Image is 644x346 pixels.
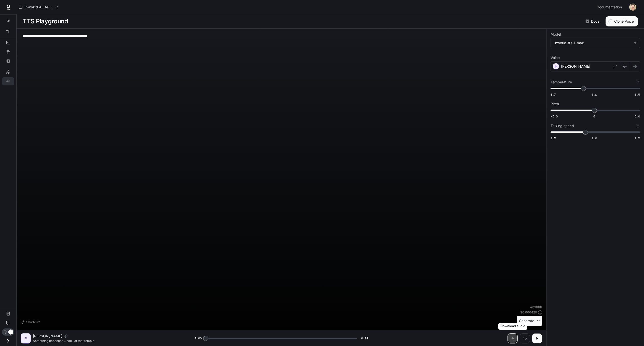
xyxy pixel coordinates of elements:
p: Model [551,33,561,36]
p: Voice [551,56,560,59]
a: Traces [2,48,14,56]
a: TTS Playground [2,77,14,85]
button: Download audio [508,333,518,343]
div: C [22,334,30,342]
a: Documentation [2,310,14,318]
div: inworld-tts-1-max [551,38,640,48]
span: 1.1 [592,92,597,97]
span: 1.5 [635,92,640,97]
a: Feedback [2,319,14,327]
a: Docs [584,16,601,26]
span: 5.0 [635,114,640,118]
span: 1.0 [592,136,597,140]
span: -5.0 [551,114,558,118]
p: Talking speed [551,124,574,128]
button: Shortcuts [21,318,42,326]
span: 0.5 [551,136,556,140]
p: [PERSON_NAME] [33,334,62,339]
p: Temperature [551,80,572,84]
img: User avatar [629,4,636,11]
a: Overview [2,16,14,24]
p: $ 0.000420 [520,310,537,314]
span: 1.5 [635,136,640,140]
a: Dashboards [2,39,14,47]
button: Reset to default [634,123,640,129]
button: Clone Voice [606,16,638,26]
p: Pitch [551,102,559,106]
a: Documentation [595,2,626,12]
div: Download audio [498,323,527,330]
span: Documentation [597,4,622,10]
button: User avatar [628,2,638,12]
button: All workspaces [17,2,61,12]
span: 0:00 [195,336,202,341]
button: Reset to default [634,79,640,85]
h1: TTS Playground [23,16,68,26]
a: Logs [2,57,14,65]
span: 0:02 [361,336,368,341]
div: inworld-tts-1-max [554,40,632,46]
p: Inworld AI Demos [24,5,53,9]
a: Graph Registry [2,27,14,35]
p: 42 / 1000 [530,305,542,309]
span: 0.7 [551,92,556,97]
p: [PERSON_NAME] [561,64,590,69]
button: Generate⌘⏎ [517,316,542,326]
button: Copy Voice ID [62,335,70,338]
button: Inspect [520,333,530,343]
span: Dark mode toggle [8,329,13,335]
a: LLM Playground [2,68,14,76]
button: Open drawer [2,336,14,346]
p: Something happened... back at that temple [33,339,182,343]
span: 0 [593,114,595,118]
p: ⌘⏎ [536,319,540,322]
